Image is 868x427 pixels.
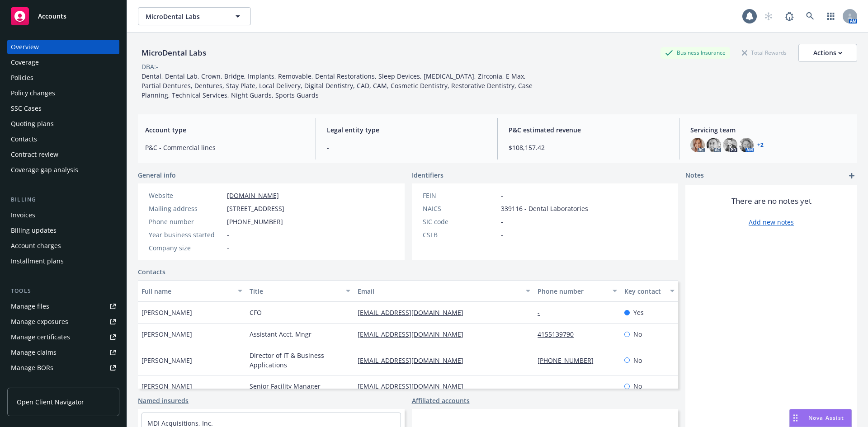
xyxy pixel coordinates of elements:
span: Identifiers [412,170,443,180]
a: Start snowing [759,7,778,25]
span: [PERSON_NAME] [142,381,192,391]
span: Senior Facility Manager [250,381,321,391]
span: Yes [633,308,644,317]
span: [PERSON_NAME] [142,356,192,365]
img: photo [707,138,721,152]
div: Total Rewards [737,47,791,58]
span: Legal entity type [327,125,486,135]
button: Key contact [621,280,678,302]
a: Account charges [7,239,119,253]
span: [PERSON_NAME] [142,308,192,317]
div: SIC code [423,217,497,226]
div: Manage exposures [11,314,68,329]
button: Phone number [534,280,620,302]
div: Year business started [149,230,223,239]
a: Coverage [7,55,119,70]
div: Phone number [538,286,607,296]
span: - [501,217,503,226]
div: Account charges [11,239,61,253]
a: 4155139790 [538,330,581,338]
a: - [538,382,547,390]
img: photo [739,138,754,152]
div: Business Insurance [660,47,730,58]
button: Full name [138,280,246,302]
a: Accounts [7,4,119,29]
div: SSC Cases [11,101,42,116]
a: Contract review [7,147,119,162]
span: [PHONE_NUMBER] [227,217,283,226]
span: - [227,230,229,239]
a: Policies [7,70,119,85]
div: FEIN [423,191,497,200]
span: [PERSON_NAME] [142,329,192,339]
a: Summary of insurance [7,376,119,390]
div: Installment plans [11,254,64,268]
a: Installment plans [7,254,119,268]
span: Open Client Navigator [17,397,84,407]
div: CSLB [423,230,497,239]
div: Email [358,286,520,296]
a: [EMAIL_ADDRESS][DOMAIN_NAME] [358,382,471,390]
div: Contract review [11,147,58,162]
img: photo [690,138,705,152]
div: Phone number [149,217,223,226]
div: NAICS [423,204,497,213]
span: Servicing team [690,125,850,135]
a: Affiliated accounts [412,396,470,405]
div: Mailing address [149,204,223,213]
div: Policies [11,70,33,85]
div: Policy changes [11,86,55,100]
div: Billing updates [11,223,57,238]
div: Manage claims [11,345,57,360]
a: Coverage gap analysis [7,163,119,177]
span: P&C - Commercial lines [145,143,305,152]
div: Invoices [11,208,35,222]
a: Manage exposures [7,314,119,329]
a: add [846,170,857,181]
div: Key contact [624,286,665,296]
span: MicroDental Labs [146,12,224,21]
span: No [633,329,642,339]
img: photo [723,138,737,152]
div: Manage certificates [11,330,70,344]
a: Add new notes [749,217,794,227]
span: - [327,143,486,152]
span: No [633,381,642,391]
a: Manage claims [7,345,119,360]
a: Named insureds [138,396,189,405]
div: Manage BORs [11,361,53,375]
span: [STREET_ADDRESS] [227,204,284,213]
div: Title [250,286,340,296]
a: +2 [757,142,764,148]
a: Report a Bug [780,7,798,25]
span: $108,157.42 [509,143,668,152]
a: [EMAIL_ADDRESS][DOMAIN_NAME] [358,330,471,338]
div: DBA: - [142,62,158,71]
a: Invoices [7,208,119,222]
span: Notes [685,170,704,181]
span: - [501,230,503,239]
span: There are no notes yet [731,196,811,206]
button: Email [354,280,534,302]
button: Nova Assist [789,409,852,427]
span: 339116 - Dental Laboratories [501,204,588,213]
a: Quoting plans [7,117,119,131]
div: Tools [7,286,119,296]
div: Manage files [11,299,49,314]
a: Manage BORs [7,361,119,375]
span: General info [138,170,176,180]
a: SSC Cases [7,101,119,116]
a: Contacts [7,132,119,146]
div: Company size [149,243,223,253]
a: Contacts [138,267,165,277]
a: Manage files [7,299,119,314]
div: Website [149,191,223,200]
div: MicroDental Labs [138,47,210,59]
a: Search [801,7,819,25]
span: No [633,356,642,365]
a: Overview [7,40,119,54]
span: Accounts [38,13,66,20]
span: Assistant Acct. Mngr [250,329,311,339]
div: Coverage gap analysis [11,163,78,177]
